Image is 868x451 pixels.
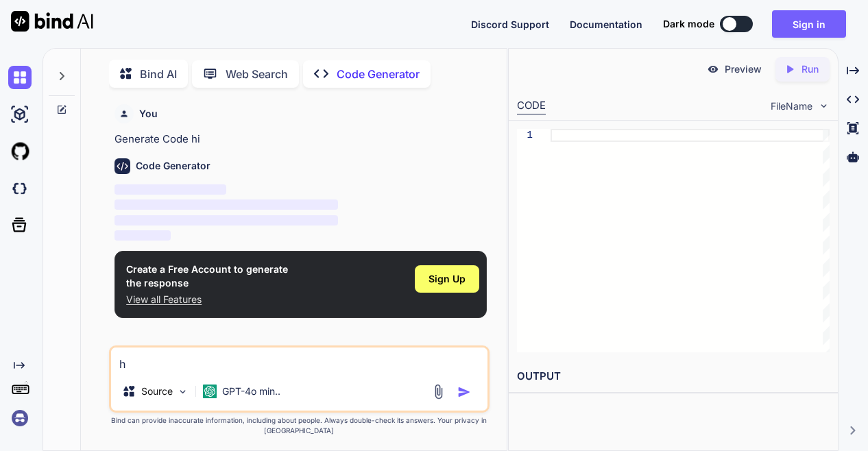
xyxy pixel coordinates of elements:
img: icon [457,385,471,399]
h2: OUTPUT [509,361,838,393]
h6: Code Generator [136,159,210,173]
span: Discord Support [471,19,549,30]
img: darkCloudIdeIcon [8,177,32,200]
span: ‌ [114,215,337,225]
button: Discord Support [471,17,549,32]
img: Pick Models [177,386,189,398]
p: Source [141,385,173,398]
span: FileName [771,99,812,113]
span: Documentation [570,19,642,30]
p: Generate Code hi [114,132,486,147]
p: Run [801,62,819,76]
p: Bind can provide inaccurate information, including about people. Always double-check its answers.... [109,415,489,436]
span: ‌ [114,199,337,210]
div: CODE [517,98,546,114]
p: Preview [725,62,762,76]
p: Bind AI [140,66,177,82]
button: Sign in [772,10,846,38]
div: 1 [517,129,533,142]
img: attachment [431,384,446,400]
img: githubLight [8,140,32,163]
img: signin [8,406,32,430]
img: ai-studio [8,103,32,126]
h1: Create a Free Account to generate the response [126,263,288,290]
p: Web Search [226,66,288,82]
button: Documentation [570,17,642,32]
img: Bind AI [11,11,93,32]
p: GPT-4o min.. [222,385,280,398]
h6: You [139,107,158,121]
img: preview [707,63,719,75]
p: Code Generator [337,66,420,82]
img: chevron down [818,100,830,112]
span: Sign Up [429,272,466,286]
textarea: h [111,348,487,372]
span: ‌ [114,184,226,195]
img: GPT-4o mini [203,385,217,398]
span: Dark mode [663,17,714,31]
span: ‌ [114,230,170,241]
p: View all Features [126,293,288,306]
img: chat [8,66,32,89]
